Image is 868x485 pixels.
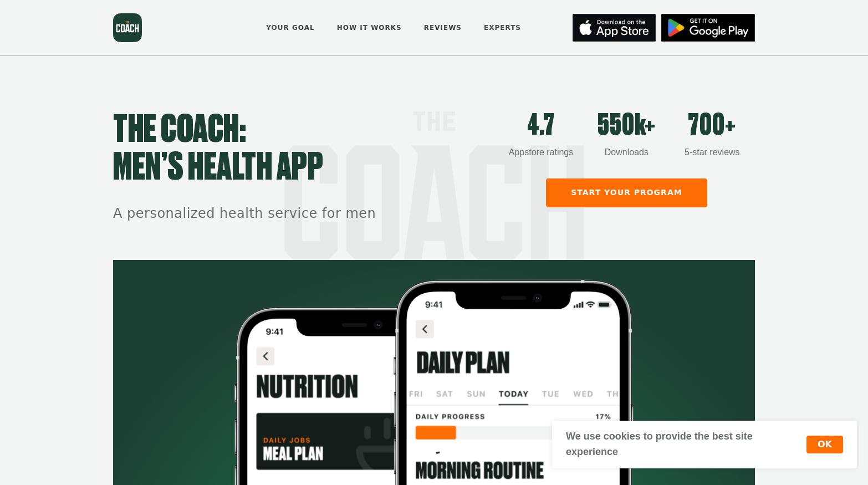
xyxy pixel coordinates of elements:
div: 5-star reviews [670,146,755,159]
a: the Coach homepage [113,13,142,42]
a: Start your program [546,178,707,207]
div: 4.7 [498,111,584,140]
div: Appstore ratings [498,146,584,159]
img: App Store button [573,14,656,42]
a: How it works [333,16,406,40]
h2: A personalized health service for men [113,205,498,223]
a: Experts [480,16,525,40]
div: 700+ [670,111,755,140]
div: Downloads [584,146,669,159]
img: the coach logo [113,13,142,42]
img: App Store button [661,14,755,42]
div: 550k+ [584,111,669,140]
a: Your goal [262,16,318,40]
button: OK [806,436,843,453]
a: Reviews [420,16,466,40]
h1: THE COACH: men’s health app [113,111,498,187]
div: We use cookies to provide the best site experience [566,429,806,460]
